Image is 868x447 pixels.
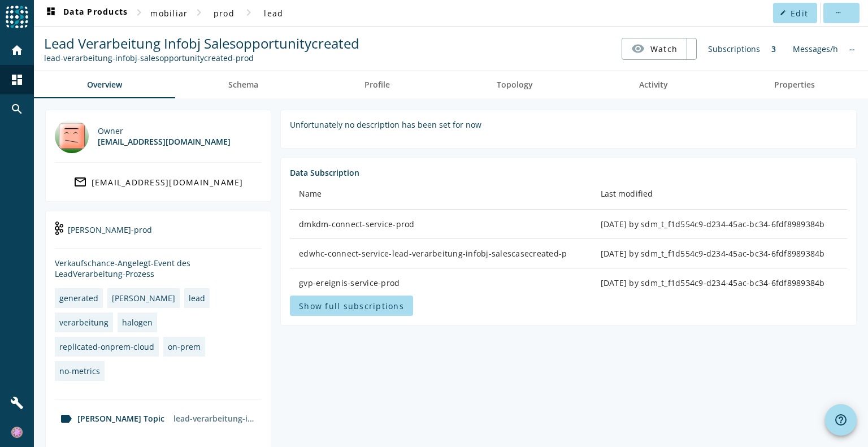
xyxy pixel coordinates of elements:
[132,6,146,19] mat-icon: chevron_right
[834,413,848,427] mat-icon: help_outline
[112,293,175,303] div: [PERSON_NAME]
[44,53,359,63] div: Kafka Topic: lead-verarbeitung-infobj-salesopportunitycreated-prod
[11,427,23,438] img: 264ed1e3ddf184ed3b035e79b2fdbf48
[44,6,58,20] mat-icon: dashboard
[10,44,24,57] mat-icon: home
[55,258,262,279] div: Verkaufschance-Angelegt-Event des LeadVerarbeitung-Prozess
[122,317,153,328] div: halogen
[206,3,242,23] button: prod
[55,172,262,192] a: [EMAIL_ADDRESS][DOMAIN_NAME]
[192,6,206,19] mat-icon: chevron_right
[87,81,122,89] span: Overview
[290,296,413,316] button: Show full subscriptions
[264,8,283,19] span: lead
[592,239,847,268] td: [DATE] by sdm_t_f1d554c9-d234-45ac-bc34-6fdf8989384b
[791,8,808,19] span: Edit
[290,167,847,178] div: Data Subscription
[168,341,201,352] div: on-prem
[299,219,583,230] div: dmkdm-connect-service-prod
[631,42,645,55] mat-icon: visibility
[766,38,782,60] div: 3
[773,3,817,23] button: Edit
[98,125,231,136] div: Owner
[44,34,359,53] span: Lead Verarbeitung Infobj Salesopportunitycreated
[639,81,668,89] span: Activity
[59,341,154,352] div: replicated-onprem-cloud
[214,8,235,19] span: prod
[299,301,404,311] span: Show full subscriptions
[780,10,786,16] mat-icon: edit
[774,81,815,89] span: Properties
[497,81,533,89] span: Topology
[242,6,255,19] mat-icon: chevron_right
[59,366,100,376] div: no-metrics
[59,317,108,328] div: verarbeitung
[787,38,844,60] div: Messages/h
[10,396,24,410] mat-icon: build
[59,412,73,426] mat-icon: label
[622,38,687,59] button: Watch
[10,73,24,86] mat-icon: dashboard
[228,81,258,89] span: Schema
[44,6,128,20] span: Data Products
[55,412,164,426] div: [PERSON_NAME] Topic
[98,136,231,147] div: [EMAIL_ADDRESS][DOMAIN_NAME]
[55,220,262,249] div: [PERSON_NAME]-prod
[59,293,98,303] div: generated
[73,175,87,189] mat-icon: mail_outline
[92,177,244,188] div: [EMAIL_ADDRESS][DOMAIN_NAME]
[189,293,205,303] div: lead
[146,3,192,23] button: mobiliar
[364,81,390,89] span: Profile
[169,409,262,428] div: lead-verarbeitung-infobj-salesopportunitycreated-prod
[290,119,847,130] div: Unfortunately no description has been set for now
[835,10,841,16] mat-icon: more_horiz
[55,222,63,235] img: undefined
[150,8,188,19] span: mobiliar
[844,38,861,60] div: No information
[650,39,678,59] span: Watch
[299,277,583,289] div: gvp-ereignis-service-prod
[55,119,89,153] img: mbx_302755@mobi.ch
[255,3,292,23] button: lead
[592,178,847,210] th: Last modified
[290,178,592,210] th: Name
[592,210,847,239] td: [DATE] by sdm_t_f1d554c9-d234-45ac-bc34-6fdf8989384b
[40,3,132,23] button: Data Products
[6,6,28,28] img: spoud-logo.svg
[10,102,24,116] mat-icon: search
[299,248,583,259] div: edwhc-connect-service-lead-verarbeitung-infobj-salescasecreated-p
[592,268,847,298] td: [DATE] by sdm_t_f1d554c9-d234-45ac-bc34-6fdf8989384b
[702,38,766,60] div: Subscriptions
